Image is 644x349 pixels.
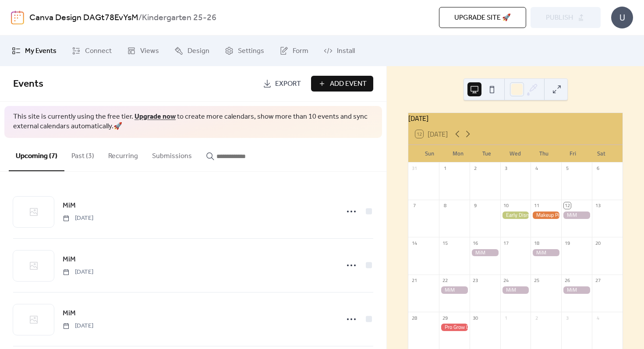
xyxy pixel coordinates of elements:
a: My Events [5,39,63,63]
a: Upgrade now [134,110,176,123]
div: 22 [442,277,448,284]
span: Upgrade site 🚀 [454,13,511,23]
button: Past (3) [64,138,101,170]
button: Upgrade site 🚀 [439,7,526,28]
div: 2 [472,165,479,172]
b: Kindergarten 25-26 [142,10,216,26]
span: Connect [85,46,112,56]
span: My Events [25,46,57,56]
div: 19 [564,240,570,246]
button: Submissions [145,138,199,170]
span: MiM [63,254,76,265]
a: Settings [218,39,271,63]
div: MiM [439,286,470,294]
div: 14 [411,240,418,246]
img: logo [11,11,24,25]
div: U [611,7,633,28]
div: Mon [444,145,472,162]
div: 29 [442,314,448,321]
div: 4 [594,314,601,321]
a: Connect [65,39,118,63]
div: Thu [530,145,558,162]
div: MiM [561,212,592,219]
div: 27 [594,277,601,284]
div: Fri [558,145,587,162]
div: 8 [442,202,448,209]
div: MiM [561,286,592,294]
div: 3 [503,165,510,172]
div: 2 [533,314,540,321]
div: 9 [472,202,479,209]
div: 12 [564,202,570,209]
div: Makeup Picture Day [531,212,561,219]
a: MiM [63,254,76,265]
div: 23 [472,277,479,284]
a: MiM [63,200,76,212]
a: Install [317,39,361,63]
span: [DATE] [63,321,93,331]
span: Form [293,46,308,56]
div: Sat [587,145,616,162]
div: 21 [411,277,418,284]
a: Export [256,76,308,92]
span: [DATE] [63,268,93,277]
div: 7 [411,202,418,209]
div: 5 [564,165,570,172]
span: Design [188,46,209,56]
div: Tue [473,145,501,162]
a: MiM [63,308,76,319]
a: Form [273,39,315,63]
span: [DATE] [63,214,93,223]
span: Settings [238,46,264,56]
div: 1 [503,314,510,321]
div: Wed [501,145,530,162]
span: This site is currently using the free tier. to create more calendars, show more than 10 events an... [13,112,373,132]
div: 13 [594,202,601,209]
button: Recurring [101,138,145,170]
div: Sun [415,145,444,162]
div: 20 [594,240,601,246]
div: 24 [503,277,510,284]
span: MiM [63,308,76,319]
div: 1 [442,165,448,172]
span: Views [140,46,159,56]
div: 30 [472,314,479,321]
a: Views [120,39,166,63]
div: Pro Grow Day [439,324,470,331]
div: MiM [500,286,531,294]
b: / [138,10,142,26]
div: MiM [531,249,561,257]
span: Export [275,79,301,89]
div: 6 [594,165,601,172]
div: 4 [533,165,540,172]
div: 26 [564,277,570,284]
div: 15 [442,240,448,246]
div: MiM [470,249,500,257]
span: Add Event [330,79,367,89]
div: 17 [503,240,510,246]
div: 28 [411,314,418,321]
div: 25 [533,277,540,284]
span: Install [337,46,355,56]
span: Events [13,74,43,94]
a: Design [168,39,216,63]
div: [DATE] [408,113,623,123]
button: Add Event [311,76,373,92]
div: 3 [564,314,570,321]
div: 11 [533,202,540,209]
div: 31 [411,165,418,172]
span: MiM [63,201,76,211]
div: 18 [533,240,540,246]
button: Upcoming (7) [9,138,64,171]
div: 10 [503,202,510,209]
div: Early Dismissal [500,212,531,219]
div: 16 [472,240,479,246]
a: Canva Design DAGt78EvYsM [29,10,138,26]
